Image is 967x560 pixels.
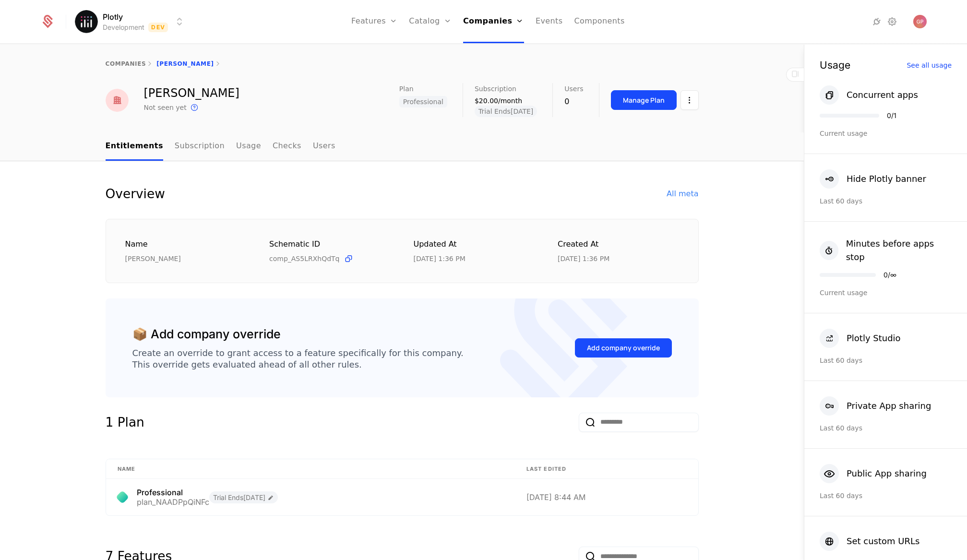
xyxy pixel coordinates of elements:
span: Dev [148,23,168,32]
div: Set custom URLs [847,535,919,548]
span: Users [564,85,583,92]
div: Current usage [820,129,952,138]
div: Created at [558,238,679,250]
div: See all usage [907,62,952,69]
div: 0 [564,96,583,107]
div: 📦 Add company override [132,325,281,344]
div: Minutes before apps stop [846,237,952,264]
span: Trial Ends [DATE] [209,491,278,503]
th: Last edited [515,459,698,479]
div: Overview [106,184,165,203]
a: Checks [273,132,301,161]
div: $20.00/month [475,96,537,106]
div: Manage Plan [623,95,665,105]
div: Last 60 days [820,491,952,500]
img: Halle Cormier [106,89,129,112]
div: All meta [667,188,698,200]
button: Select environment [78,11,185,32]
div: Development [103,23,144,32]
span: Trial Ends [DATE] [475,106,537,117]
button: Concurrent apps [820,85,918,105]
div: Create an override to grant access to a feature specifically for this company. This override gets... [132,347,464,370]
button: Manage Plan [611,90,677,110]
div: Add company override [587,343,660,353]
div: 8/27/25, 1:36 PM [414,254,466,263]
span: Plan [399,85,414,92]
img: Plotly [75,10,98,33]
button: Minutes before apps stop [820,237,952,264]
ul: Choose Sub Page [106,132,335,161]
button: Set custom URLs [820,532,919,551]
th: Name [106,459,515,479]
button: Open user button [913,15,927,28]
div: Last 60 days [820,423,952,433]
a: Entitlements [106,132,163,161]
a: Usage [236,132,261,161]
button: Add company override [575,338,672,357]
div: Last 60 days [820,196,952,206]
div: 1 Plan [106,413,144,432]
span: comp_AS5LRXhQdTq [269,254,340,263]
div: Current usage [820,288,952,298]
span: Subscription [475,85,516,92]
div: Name [125,238,247,250]
div: Plotly Studio [847,332,901,345]
div: [DATE] 8:44 AM [526,493,687,501]
div: Schematic ID [269,238,391,250]
a: Settings [886,16,898,27]
a: companies [106,60,146,67]
div: Private App sharing [847,399,931,413]
div: 8/27/25, 1:36 PM [558,254,609,263]
div: Professional [137,489,209,496]
button: Public App sharing [820,464,927,483]
a: Subscription [175,132,225,161]
div: Last 60 days [820,356,952,365]
span: Professional [399,96,447,107]
a: Users [313,132,335,161]
div: Public App sharing [847,467,927,480]
img: Gregory Paciga [913,15,927,28]
button: Private App sharing [820,396,931,416]
div: [PERSON_NAME] [144,87,239,99]
button: Select action [680,90,699,110]
div: Updated at [414,238,535,250]
div: 0 / 1 [887,112,896,119]
span: Plotly [103,11,123,23]
button: Plotly Studio [820,329,901,348]
nav: Main [106,132,699,161]
div: 0 / ∞ [883,272,896,278]
div: [PERSON_NAME] [125,254,247,263]
div: Concurrent apps [847,88,918,102]
div: Hide Plotly banner [847,172,926,186]
div: Usage [820,60,850,70]
div: plan_NAADPpQiNFc [137,498,209,506]
button: Hide Plotly banner [820,169,926,189]
a: Integrations [871,16,883,27]
div: Not seen yet [144,103,187,112]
